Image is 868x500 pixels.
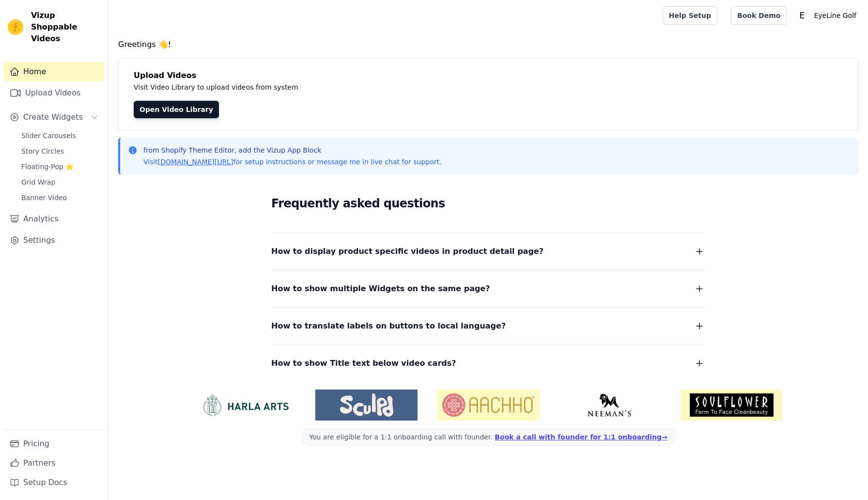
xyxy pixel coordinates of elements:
[134,81,568,93] p: Visit Video Library to upload videos from system
[15,175,104,189] a: Grid Wrap
[194,393,296,417] img: HarlaArts
[495,433,667,441] a: Book a call with founder for 1:1 onboarding
[681,390,783,421] img: Soulflower
[4,108,104,127] button: Create Widgets
[559,393,661,417] img: Neeman's
[663,6,717,25] a: Help Setup
[4,453,104,473] a: Partners
[794,7,860,24] button: E EyeLine Golf
[118,39,858,50] h4: Greetings 👋!
[4,62,104,81] a: Home
[21,177,55,187] span: Grid Wrap
[15,129,104,142] a: Slider Carousels
[143,157,441,167] p: Visit for setup instructions or message me in live chat for support.
[134,70,843,81] h4: Upload Videos
[271,319,506,333] span: How to translate labels on buttons to local language?
[271,282,705,296] button: How to show multiple Widgets on the same page?
[23,111,83,123] span: Create Widgets
[800,11,805,20] text: E
[4,473,104,492] a: Setup Docs
[21,146,64,156] span: Story Circles
[437,390,539,421] img: Aachho
[4,209,104,229] a: Analytics
[158,158,233,166] a: [DOMAIN_NAME][URL]
[31,10,100,45] span: Vizup Shoppable Videos
[271,357,705,370] button: How to show Title text below video cards?
[271,357,456,370] span: How to show Title text below video cards?
[4,434,104,453] a: Pricing
[15,160,104,173] a: Floating-Pop ⭐
[21,193,67,203] span: Banner Video
[315,393,418,417] img: Sculpd US
[4,83,104,103] a: Upload Videos
[731,6,787,25] a: Book Demo
[4,231,104,250] a: Settings
[271,245,705,258] button: How to display product specific videos in product detail page?
[271,319,705,333] button: How to translate labels on buttons to local language?
[15,191,104,204] a: Banner Video
[134,101,219,118] a: Open Video Library
[810,7,860,24] p: EyeLine Golf
[15,144,104,158] a: Story Circles
[143,145,441,155] p: from Shopify Theme Editor, add the Vizup App Block
[8,19,23,35] img: Vizup
[271,245,543,258] span: How to display product specific videos in product detail page?
[21,131,76,141] span: Slider Carousels
[271,194,705,213] h2: Frequently asked questions
[21,162,74,172] span: Floating-Pop ⭐
[271,282,490,296] span: How to show multiple Widgets on the same page?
